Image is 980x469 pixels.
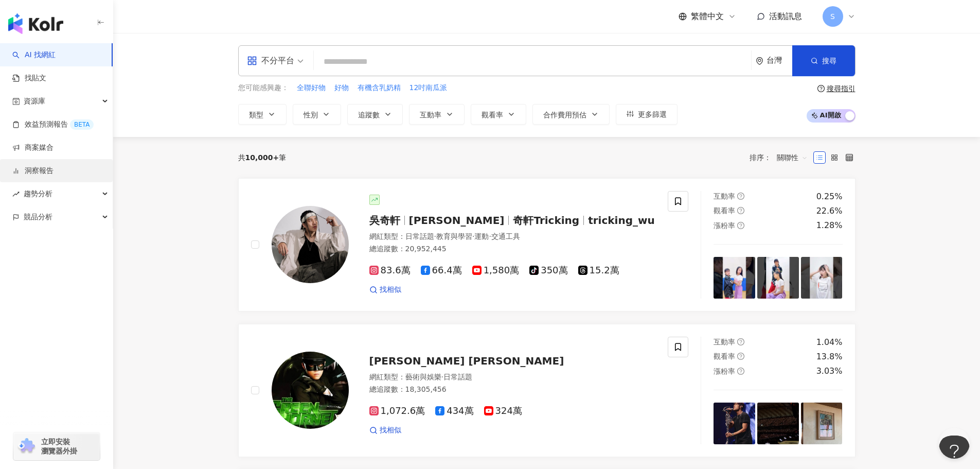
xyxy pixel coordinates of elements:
[41,437,77,456] span: 立即安裝 瀏覽器外掛
[334,83,349,93] span: 好物
[405,373,441,381] span: 藝術與娛樂
[756,57,763,65] span: environment
[737,222,744,229] span: question-circle
[420,111,441,119] span: 互動率
[247,56,257,66] span: appstore
[737,207,744,214] span: question-circle
[8,13,63,34] img: logo
[369,232,656,242] div: 網紅類型 ：
[578,265,619,276] span: 15.2萬
[380,425,401,436] span: 找相似
[830,11,835,22] span: S
[472,265,520,276] span: 1,580萬
[369,372,656,383] div: 網紅類型 ：
[757,257,799,299] img: post-image
[238,83,289,93] span: 您可能感興趣：
[757,403,799,444] img: post-image
[272,206,349,283] img: KOL Avatar
[471,104,526,125] button: 觀看率
[714,367,735,375] span: 漲粉率
[369,244,656,254] div: 總追蹤數 ： 20,952,445
[405,232,434,240] span: 日常話題
[24,205,52,229] span: 競品分析
[296,82,326,94] button: 全聯好物
[436,232,472,240] span: 教育與學習
[369,406,425,416] span: 1,072.6萬
[737,193,744,200] span: question-circle
[472,232,474,240] span: ·
[737,338,744,345] span: question-circle
[435,406,473,416] span: 434萬
[532,104,610,125] button: 合作費用預估
[12,50,56,60] a: searchAI 找網紅
[714,206,735,215] span: 觀看率
[638,110,667,118] span: 更多篩選
[816,366,843,377] div: 3.03%
[816,191,843,202] div: 0.25%
[369,214,400,227] span: 吳奇軒
[817,85,825,92] span: question-circle
[714,257,755,299] img: post-image
[474,232,489,240] span: 運動
[12,73,46,83] a: 找貼文
[441,373,443,381] span: ·
[238,324,856,457] a: KOL Avatar[PERSON_NAME] [PERSON_NAME]網紅類型：藝術與娛樂·日常話題總追蹤數：18,305,4561,072.6萬434萬324萬找相似互動率question...
[369,425,401,436] a: 找相似
[12,119,94,130] a: 效益預測報告BETA
[513,214,579,227] span: 奇軒Tricking
[750,149,813,166] div: 排序：
[16,438,37,455] img: chrome extension
[24,182,52,205] span: 趨勢分析
[409,104,465,125] button: 互動率
[369,265,411,276] span: 83.6萬
[358,111,380,119] span: 追蹤數
[822,57,836,65] span: 搜尋
[827,84,856,93] div: 搜尋指引
[816,351,843,362] div: 13.8%
[489,232,491,240] span: ·
[691,11,724,22] span: 繁體中文
[357,82,401,94] button: 有機含乳奶精
[12,190,20,198] span: rise
[12,143,54,153] a: 商案媒合
[588,214,655,227] span: tricking_wu
[238,104,287,125] button: 類型
[491,232,520,240] span: 交通工具
[272,352,349,429] img: KOL Avatar
[529,265,567,276] span: 350萬
[245,153,279,162] span: 10,000+
[347,104,403,125] button: 追蹤數
[816,205,843,217] div: 22.6%
[358,83,401,93] span: 有機含乳奶精
[484,406,522,416] span: 324萬
[616,104,678,125] button: 更多篩選
[777,149,808,166] span: 關聯性
[767,56,792,65] div: 台灣
[714,192,735,200] span: 互動率
[816,220,843,231] div: 1.28%
[12,166,54,176] a: 洞察報告
[238,153,287,162] div: 共 筆
[737,353,744,360] span: question-circle
[334,82,349,94] button: 好物
[369,355,564,367] span: [PERSON_NAME] [PERSON_NAME]
[482,111,503,119] span: 觀看率
[297,83,326,93] span: 全聯好物
[816,337,843,348] div: 1.04%
[801,403,843,444] img: post-image
[801,257,843,299] img: post-image
[24,90,45,113] span: 資源庫
[939,436,970,466] iframe: Toggle Customer Support
[293,104,341,125] button: 性別
[249,111,263,119] span: 類型
[714,352,735,360] span: 觀看率
[369,285,401,295] a: 找相似
[434,232,436,240] span: ·
[247,53,294,69] div: 不分平台
[13,432,100,460] a: chrome extension立即安裝 瀏覽器外掛
[304,111,318,119] span: 性別
[737,368,744,375] span: question-circle
[769,11,802,21] span: 活動訊息
[369,385,656,395] div: 總追蹤數 ： 18,305,456
[543,111,586,119] span: 合作費用預估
